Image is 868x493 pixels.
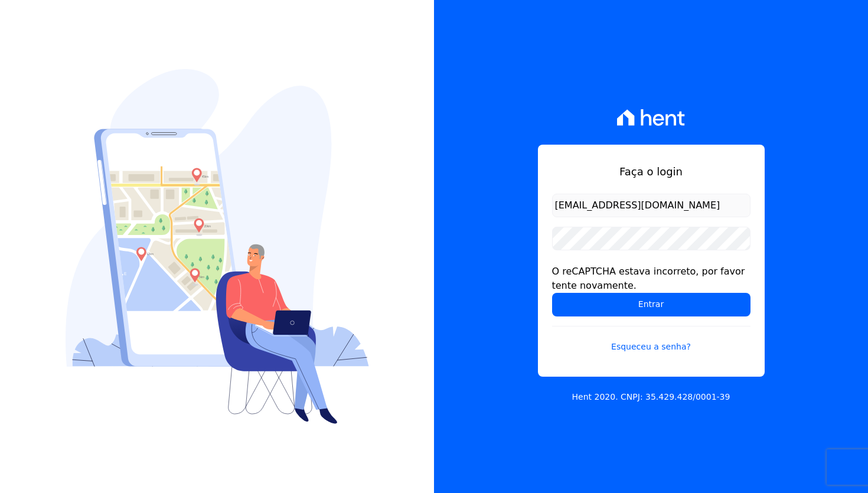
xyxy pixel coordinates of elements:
[552,265,750,293] div: O reCAPTCHA estava incorreto, por favor tente novamente.
[552,164,750,179] h1: Faça o login
[552,293,750,316] input: Entrar
[552,326,750,353] a: Esqueceu a senha?
[572,391,730,403] p: Hent 2020. CNPJ: 35.429.428/0001-39
[552,194,750,217] input: Email
[66,69,369,424] img: Login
